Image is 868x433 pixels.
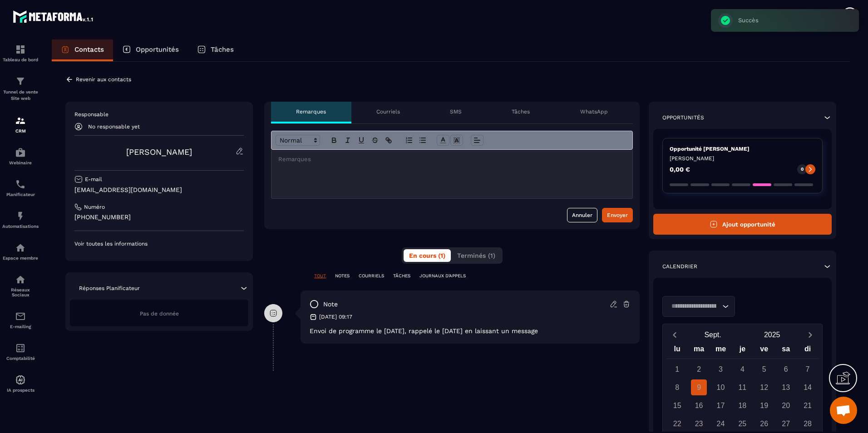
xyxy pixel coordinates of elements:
div: 25 [735,416,750,432]
img: automations [15,242,26,253]
p: Comptabilité [2,356,39,361]
p: COURRIELS [359,273,384,279]
div: me [710,343,732,359]
span: Pas de donnée [140,310,179,317]
div: 5 [756,361,772,377]
img: formation [15,76,26,87]
div: 22 [669,416,685,432]
p: CRM [2,128,39,133]
div: 6 [778,361,794,377]
p: [PHONE_NUMBER] [74,213,244,221]
p: Espace membre [2,256,39,261]
p: Tâches [512,108,530,115]
img: social-network [15,274,26,285]
p: Planificateur [2,192,39,197]
p: Remarques [296,108,326,115]
p: 0 [801,166,804,172]
p: No responsable yet [88,123,140,130]
div: 26 [756,416,772,432]
input: Search for option [668,301,720,311]
div: 13 [778,379,794,395]
a: social-networksocial-networkRéseaux Sociaux [2,267,39,304]
button: Ajout opportunité [653,214,832,235]
p: Envoi de programme le [DATE], rappelé le [DATE] en laissant un message [310,327,631,335]
div: 12 [756,379,772,395]
p: [PERSON_NAME] [670,155,815,162]
span: Terminés (1) [457,252,495,259]
p: JOURNAUX D'APPELS [419,273,466,279]
button: Previous month [666,329,683,341]
a: schedulerschedulerPlanificateur [2,172,39,204]
img: formation [15,44,26,55]
p: Automatisations [2,224,39,229]
div: 20 [778,398,794,413]
img: accountant [15,343,26,354]
p: IA prospects [2,388,39,393]
div: 9 [691,379,707,395]
button: Envoyer [602,208,633,222]
p: Opportunités [136,45,179,54]
div: 19 [756,398,772,413]
img: logo [13,8,94,25]
a: formationformationCRM [2,108,39,140]
div: di [797,343,819,359]
img: automations [15,211,26,221]
a: emailemailE-mailing [2,304,39,336]
a: [PERSON_NAME] [126,147,192,157]
div: 27 [778,416,794,432]
a: automationsautomationsAutomatisations [2,204,39,236]
button: Terminés (1) [452,249,501,262]
img: automations [15,374,26,385]
a: Tâches [188,39,243,61]
button: Next month [802,329,819,341]
div: 21 [800,398,816,413]
p: [EMAIL_ADDRESS][DOMAIN_NAME] [74,186,244,194]
div: 15 [669,398,685,413]
p: Revenir aux contacts [76,76,131,83]
div: ve [753,343,775,359]
p: Tableau de bord [2,57,39,62]
button: Open years overlay [742,327,802,343]
div: 4 [735,361,750,377]
div: 11 [735,379,750,395]
p: NOTES [335,273,350,279]
p: Voir toutes les informations [74,240,244,247]
a: Contacts [52,39,113,61]
p: SMS [450,108,462,115]
p: E-mailing [2,324,39,329]
p: TOUT [314,273,326,279]
img: automations [15,147,26,158]
div: lu [666,343,688,359]
div: ma [688,343,710,359]
div: 14 [800,379,816,395]
div: 1 [669,361,685,377]
div: 17 [713,398,729,413]
p: Numéro [84,203,105,211]
div: 23 [691,416,707,432]
p: 0,00 € [670,166,690,172]
a: accountantaccountantComptabilité [2,336,39,368]
div: 16 [691,398,707,413]
img: formation [15,115,26,126]
p: Opportunités [662,114,704,121]
div: 10 [713,379,729,395]
div: Search for option [662,296,735,317]
p: note [323,300,338,309]
p: Opportunité [PERSON_NAME] [670,145,815,153]
div: 28 [800,416,816,432]
button: Annuler [567,208,597,222]
img: email [15,311,26,322]
button: En cours (1) [404,249,451,262]
p: E-mail [85,176,102,183]
div: 2 [691,361,707,377]
a: automationsautomationsWebinaire [2,140,39,172]
div: 8 [669,379,685,395]
p: Tâches [211,45,234,54]
p: Courriels [376,108,400,115]
button: Open months overlay [683,327,743,343]
div: 7 [800,361,816,377]
div: je [731,343,753,359]
div: 24 [713,416,729,432]
p: Réponses Planificateur [79,285,140,292]
div: 18 [735,398,750,413]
